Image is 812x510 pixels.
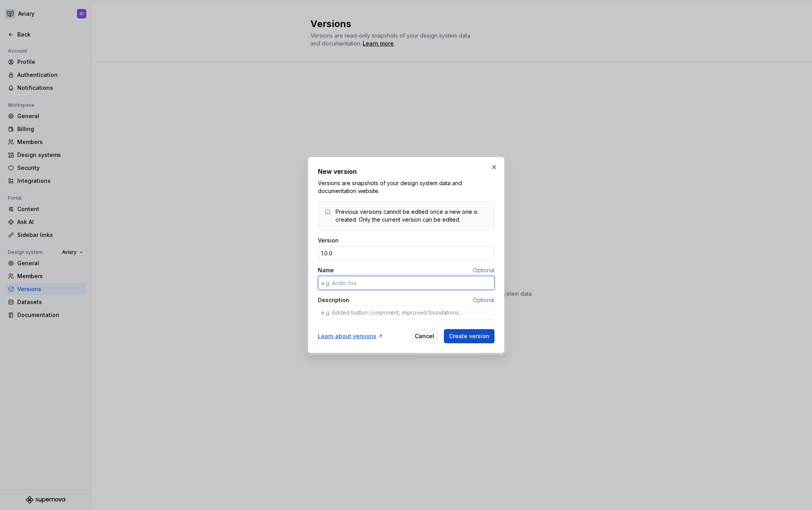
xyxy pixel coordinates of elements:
input: e.g. 0.8.1 [318,246,494,260]
p: Versions are snapshots of your design system data and documentation website. [318,179,494,195]
span: Create version [449,332,489,340]
h2: New version [318,167,494,176]
button: Create version [444,329,494,343]
label: Version [318,237,339,244]
span: Optional [473,267,494,273]
label: Name [318,266,334,274]
span: Optional [473,297,494,303]
input: e.g. Arctic fox [318,276,494,290]
a: Learn about versions [318,332,383,340]
span: Cancel [415,332,434,340]
button: Cancel [410,329,439,343]
label: Description [318,296,349,304]
div: Previous versions cannot be edited once a new one is created. Only the current version can be edi... [336,208,488,224]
